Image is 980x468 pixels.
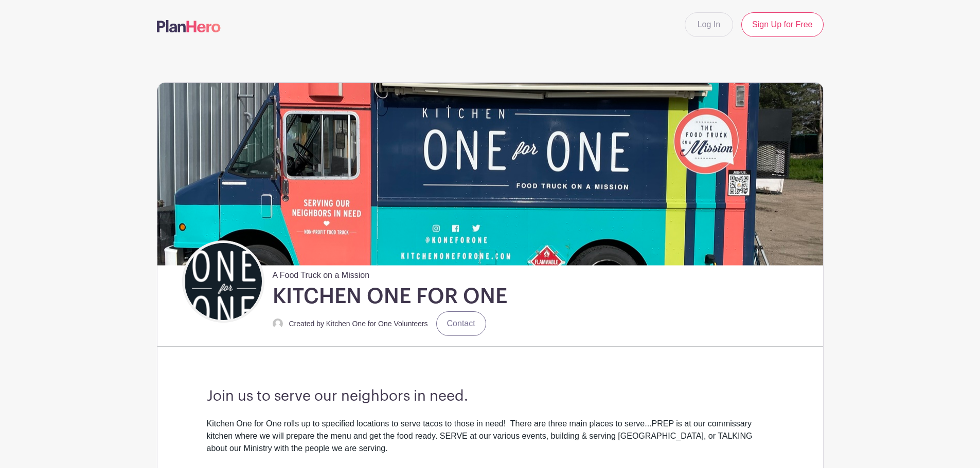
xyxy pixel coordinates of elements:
div: Kitchen One for One rolls up to specified locations to serve tacos to those in need! There are th... [207,418,774,467]
img: default-ce2991bfa6775e67f084385cd625a349d9dcbb7a52a09fb2fda1e96e2d18dcdb.png [273,319,283,329]
img: Black%20Verticle%20KO4O%202.png [185,243,262,320]
a: Log In [685,12,733,37]
img: IMG_9124.jpeg [157,83,823,265]
h1: KITCHEN ONE FOR ONE [273,284,507,309]
small: Created by Kitchen One for One Volunteers [289,320,428,328]
a: Sign Up for Free [741,12,823,37]
h3: Join us to serve our neighbors in need. [207,388,774,405]
span: A Food Truck on a Mission [273,265,370,282]
a: Contact [436,311,486,336]
img: logo-507f7623f17ff9eddc593b1ce0a138ce2505c220e1c5a4e2b4648c50719b7d32.svg [157,20,221,32]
